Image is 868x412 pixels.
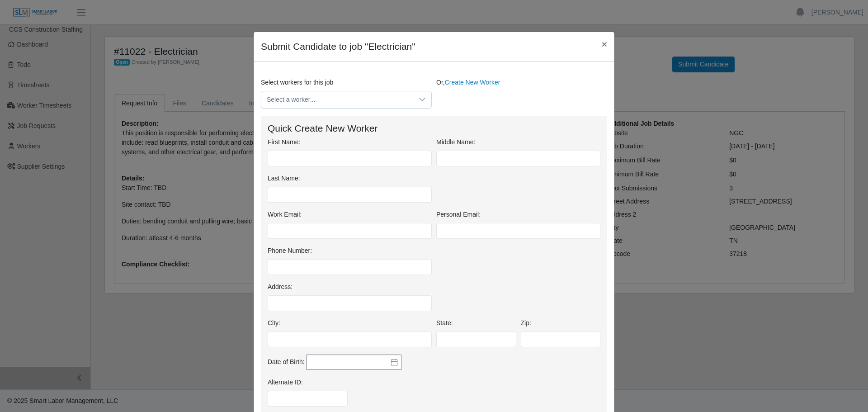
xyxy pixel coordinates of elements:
[268,210,302,219] label: Work Email:
[436,137,475,147] label: Middle Name:
[436,318,453,328] label: State:
[268,318,280,328] label: City:
[268,357,305,367] label: Date of Birth:
[594,32,614,56] button: Close
[268,246,312,256] label: Phone Number:
[261,78,333,87] label: Select workers for this job
[268,137,300,147] label: First Name:
[436,210,481,219] label: Personal Email:
[445,79,500,86] a: Create New Worker
[602,39,607,49] span: ×
[261,91,413,108] span: Select a worker...
[261,39,415,54] h4: Submit Candidate to job "Electrician"
[268,174,300,183] label: Last Name:
[268,123,600,134] h4: Quick Create New Worker
[7,7,337,17] body: Rich Text Area. Press ALT-0 for help.
[521,318,531,328] label: Zip:
[268,378,303,387] label: Alternate ID:
[268,282,292,292] label: Address:
[434,78,609,109] div: Or,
